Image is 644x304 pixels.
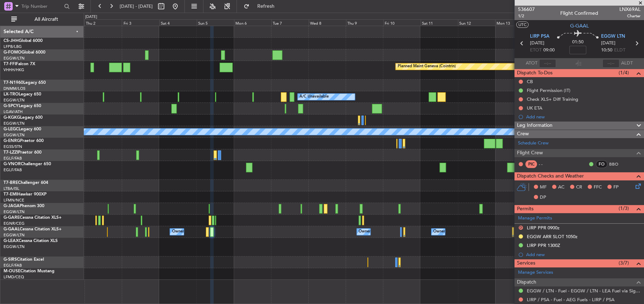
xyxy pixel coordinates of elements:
[526,252,640,258] div: Add new
[4,258,17,262] span: G-SIRS
[397,61,455,72] div: Planned Maint Geneva (Cointrin)
[359,227,371,237] div: Owner
[4,127,19,131] span: G-LEGC
[4,192,17,197] span: T7-EMI
[594,184,602,191] span: FFC
[4,167,22,173] a: EGLF/FAB
[518,269,553,276] a: Manage Services
[18,17,74,22] span: All Aircraft
[517,149,543,157] span: Flight Crew
[596,160,607,168] div: FO
[517,69,553,77] span: Dispatch To-Dos
[4,62,35,66] a: T7-FFIFalcon 7X
[4,258,44,262] a: G-SIRSCitation Excel
[197,19,234,26] div: Sun 5
[518,140,549,147] a: Schedule Crew
[240,1,283,12] button: Refresh
[572,39,583,46] span: 01:50
[4,92,41,97] a: LX-TROLegacy 650
[619,259,629,267] span: (3/7)
[84,19,122,26] div: Thu 2
[609,161,625,167] a: BBO
[383,19,421,26] div: Fri 10
[619,69,629,76] span: (1/4)
[4,127,41,131] a: G-LEGCLegacy 600
[4,274,24,280] a: LFMD/CEQ
[621,60,633,67] span: ALDT
[526,60,537,67] span: ATOT
[619,6,640,13] span: LNX69AL
[4,269,55,273] a: M-OUSECitation Mustang
[4,81,23,85] span: T7-N1960
[526,114,640,120] div: Add new
[540,194,546,201] span: DP
[527,87,570,93] div: Flight Permission (IT)
[558,184,564,191] span: AC
[122,19,159,26] div: Fri 3
[4,181,48,185] a: T7-BREChallenger 604
[4,162,51,166] a: G-VNORChallenger 650
[4,92,19,97] span: LX-TRO
[4,44,22,49] a: LFPB/LBG
[601,33,625,40] span: EGGW LTN
[4,150,18,155] span: T7-LZZI
[172,227,184,237] div: Owner
[517,130,529,138] span: Crew
[527,297,614,303] a: LIRP / PSA - Fuel - AEG Fuels - LIRP / PSA
[4,239,19,243] span: G-LEAX
[4,150,42,155] a: T7-LZZIPraetor 600
[4,204,20,208] span: G-JAGA
[4,263,22,268] a: EGLF/FAB
[4,109,23,114] a: LGAV/ATH
[517,205,533,213] span: Permits
[4,192,46,197] a: T7-EMIHawker 900XP
[4,98,25,103] a: EGGW/LTN
[159,19,197,26] div: Sat 4
[4,244,25,249] a: EGGW/LTN
[619,205,629,212] span: (1/3)
[4,121,25,126] a: EGGW/LTN
[458,19,495,26] div: Sun 12
[4,116,43,120] a: G-KGKGLegacy 600
[4,269,20,273] span: M-OUSE
[530,40,544,47] span: [DATE]
[539,59,556,68] input: --:--
[4,104,41,108] a: G-SPCYLegacy 650
[527,105,542,111] div: UK ETA
[619,13,640,19] span: Charter
[4,216,20,220] span: G-GARE
[4,56,25,61] a: EGGW/LTN
[540,184,547,191] span: MF
[527,96,578,102] div: Check XLS+ Diff Training
[539,161,555,167] div: - -
[4,62,16,66] span: T7-FFI
[4,162,21,166] span: G-VNOR
[527,288,640,294] a: EGGW / LTN - Fuel - EGGW / LTN - LEA Fuel via Signature in EGGW
[271,19,309,26] div: Tue 7
[517,259,535,267] span: Services
[518,215,552,222] a: Manage Permits
[4,239,58,243] a: G-LEAXCessna Citation XLS
[601,47,612,54] span: 10:50
[601,40,615,47] span: [DATE]
[518,6,535,13] span: 536607
[4,81,46,85] a: T7-N1960Legacy 650
[525,160,537,168] div: PIC
[4,209,25,215] a: EGGW/LTN
[4,50,21,55] span: G-FOMO
[4,227,20,231] span: G-GAAL
[4,39,19,43] span: CS-JHH
[4,156,22,161] a: EGLF/FAB
[527,79,533,85] div: CB
[4,116,20,120] span: G-KGKG
[4,67,24,73] a: VHHH/HKG
[543,47,555,54] span: 09:00
[613,184,619,191] span: FP
[251,4,280,9] span: Refresh
[4,232,25,238] a: EGGW/LTN
[4,86,25,91] a: DNMM/LOS
[527,225,560,231] div: LIRP PPR 0900z
[234,19,271,26] div: Mon 6
[4,50,45,55] a: G-FOMOGlobal 6000
[21,1,62,12] input: Trip Number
